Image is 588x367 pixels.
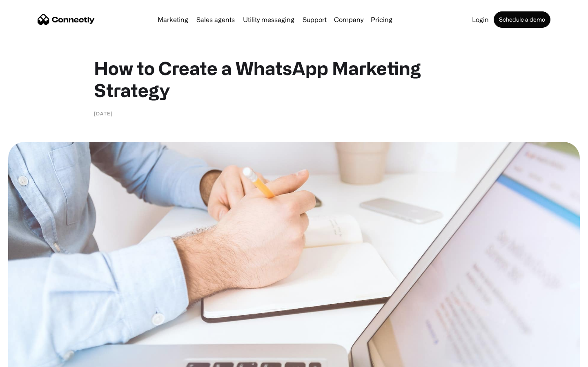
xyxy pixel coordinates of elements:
aside: Language selected: English [8,353,49,364]
a: Login [469,16,492,23]
a: Support [299,16,330,23]
a: Utility messaging [240,16,298,23]
div: [DATE] [94,109,113,117]
ul: Language list [16,353,49,364]
div: Company [334,14,363,25]
h1: How to Create a WhatsApp Marketing Strategy [94,57,494,101]
a: Pricing [367,16,396,23]
a: Marketing [154,16,192,23]
a: Schedule a demo [494,11,550,28]
a: Sales agents [193,16,238,23]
